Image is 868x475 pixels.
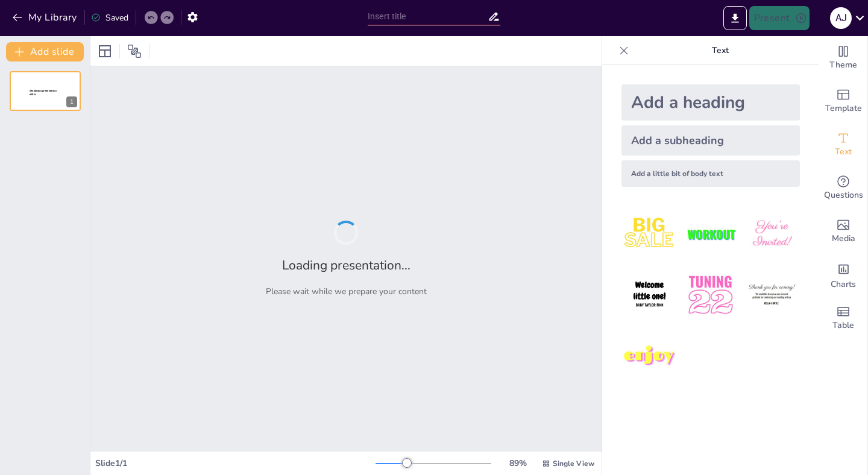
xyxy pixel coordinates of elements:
div: Add a little bit of body text [621,160,800,187]
div: Saved [91,12,128,24]
button: Add slide [6,42,84,61]
span: Template [825,102,862,115]
img: 6.jpeg [744,267,800,323]
div: Change the overall theme [819,36,867,80]
div: Add ready made slides [819,80,867,123]
button: My Library [9,8,82,27]
input: Insert title [368,8,488,25]
img: 2.jpeg [682,206,738,262]
div: Add a table [819,297,867,340]
span: Table [832,319,854,332]
button: Present [749,6,810,30]
h2: Loading presentation... [282,257,410,274]
div: Add a subheading [621,125,800,156]
p: Please wait while we prepare your content [266,286,427,297]
div: A J [830,7,852,29]
img: 7.jpeg [621,329,678,385]
img: 1.jpeg [621,206,678,262]
span: Questions [824,189,863,202]
span: Theme [829,58,857,72]
p: Text [634,36,807,65]
div: Get real-time input from your audience [819,166,867,210]
div: Add charts and graphs [819,253,867,297]
img: 5.jpeg [682,267,738,323]
span: Media [832,232,855,245]
img: 3.jpeg [744,206,800,262]
div: Add images, graphics, shapes or video [819,210,867,253]
div: 1 [10,71,81,111]
span: Position [127,44,142,58]
span: Charts [831,278,856,291]
span: Sendsteps presentation editor [30,89,57,96]
div: 89 % [503,458,532,469]
div: Slide 1 / 1 [95,458,376,469]
img: 4.jpeg [621,267,678,323]
div: 1 [66,96,77,107]
button: A J [830,6,852,30]
span: Single View [553,459,594,468]
div: Add text boxes [819,123,867,166]
div: Layout [95,42,115,61]
button: Export to PowerPoint [723,6,747,30]
span: Text [835,145,852,159]
div: Add a heading [621,84,800,121]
